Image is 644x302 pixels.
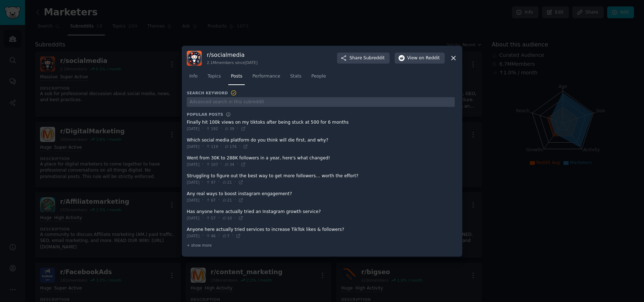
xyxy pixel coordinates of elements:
span: · [202,233,204,239]
span: [DATE] [187,162,200,167]
span: · [202,143,204,150]
span: 21 [222,180,232,185]
div: 2.1M members since [DATE] [207,60,258,65]
input: Advanced search in this subreddit [187,97,455,107]
span: · [218,179,220,185]
span: · [220,161,222,168]
span: · [220,125,222,132]
span: 176 [224,144,236,149]
span: · [202,197,204,203]
span: 97 [206,180,215,185]
span: People [311,73,326,80]
span: [DATE] [187,144,200,149]
span: · [220,143,222,150]
span: · [202,125,204,132]
h3: Popular Posts [187,112,223,117]
span: [DATE] [187,180,200,185]
a: Topics [205,71,223,85]
a: Performance [250,71,283,85]
h3: Search Keyword [187,90,237,96]
span: Topics [208,73,221,80]
span: · [218,215,220,221]
span: Subreddit [364,55,385,61]
span: 57 [206,216,215,221]
span: [DATE] [187,233,200,238]
span: Posts [231,73,242,80]
a: Posts [228,71,245,85]
span: · [237,161,238,168]
span: · [202,161,204,168]
span: 67 [206,198,215,203]
span: · [202,179,204,185]
span: Performance [252,73,280,80]
a: People [309,71,328,85]
span: [DATE] [187,126,200,131]
span: · [232,233,233,239]
span: 46 [206,233,215,238]
button: ShareSubreddit [337,53,390,64]
span: + show more [187,243,212,248]
span: · [218,233,220,239]
h3: r/ socialmedia [207,51,258,59]
span: 21 [222,198,232,203]
a: Stats [288,71,304,85]
button: Viewon Reddit [395,53,445,64]
span: · [234,197,236,203]
span: · [234,179,236,185]
span: [DATE] [187,198,200,203]
span: · [234,215,236,221]
img: socialmedia [187,51,202,66]
a: Info [187,71,200,85]
span: Share [350,55,385,61]
span: · [202,215,204,221]
span: 107 [206,162,218,167]
span: 34 [224,162,234,167]
span: 119 [206,144,218,149]
span: 10 [222,216,232,221]
span: [DATE] [187,216,200,221]
span: 39 [224,126,234,131]
span: View [407,55,440,61]
span: 192 [206,126,218,131]
span: Stats [290,73,301,80]
span: · [237,125,238,132]
span: Info [189,73,197,80]
span: on Reddit [419,55,440,61]
span: · [218,197,220,203]
span: · [239,143,240,150]
span: 7 [222,233,230,238]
